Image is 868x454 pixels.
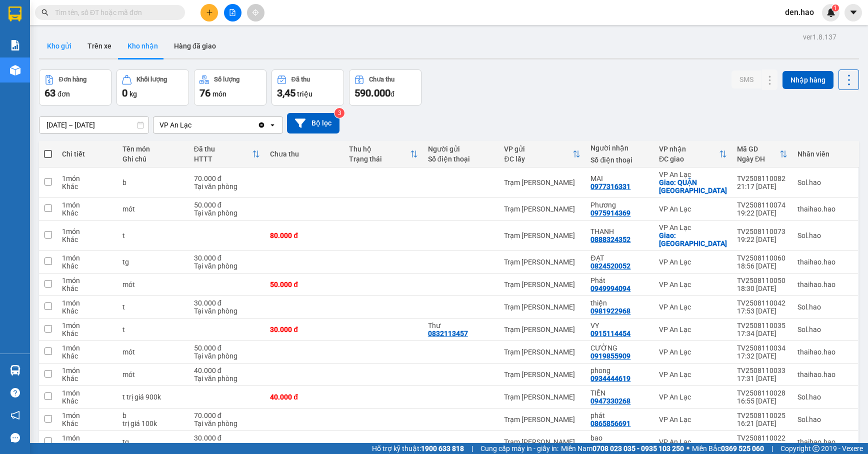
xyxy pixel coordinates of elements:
[737,434,787,442] div: TV2508110022
[229,9,236,16] span: file-add
[194,352,260,360] div: Tại văn phòng
[62,352,112,360] div: Khác
[10,388,20,397] span: question-circle
[270,231,339,239] div: 80.000 đ
[590,411,649,419] div: phát
[797,150,853,158] div: Nhân viên
[797,370,853,378] div: thaihao.hao
[62,411,112,419] div: 1 món
[797,325,853,333] div: Sol.hao
[504,348,580,356] div: Trạm [PERSON_NAME]
[659,205,727,213] div: VP An Lạc
[737,374,787,382] div: 17:31 [DATE]
[62,254,112,262] div: 1 món
[122,393,183,401] div: t trị giá 900k
[659,438,727,446] div: VP An Lạc
[166,34,224,58] button: Hàng đã giao
[55,7,173,18] input: Tìm tên, số ĐT hoặc mã đơn
[833,4,837,11] span: 1
[122,348,183,356] div: mót
[737,344,787,352] div: TV2508110034
[659,393,727,401] div: VP An Lạc
[659,155,719,163] div: ĐC giao
[270,150,339,158] div: Chưa thu
[194,344,260,352] div: 50.000 đ
[737,419,787,427] div: 16:21 [DATE]
[797,415,853,423] div: Sol.hao
[737,299,787,307] div: TV2508110042
[686,446,689,450] span: ⚪️
[271,69,344,105] button: Đã thu3,45 triệu
[659,280,727,288] div: VP An Lạc
[194,366,260,374] div: 40.000 đ
[122,280,183,288] div: mót
[504,370,580,378] div: Trạm [PERSON_NAME]
[39,69,111,105] button: Đơn hàng63đơn
[252,9,259,16] span: aim
[247,4,264,21] button: aim
[428,155,494,163] div: Số điện thoại
[10,433,20,442] span: message
[590,201,649,209] div: Phương
[270,393,339,401] div: 40.000 đ
[797,348,853,356] div: thaihao.hao
[79,34,119,58] button: Trên xe
[277,87,295,99] span: 3,45
[62,442,112,450] div: Khác
[504,303,580,311] div: Trạm [PERSON_NAME]
[504,155,572,163] div: ĐC lấy
[62,276,112,284] div: 1 món
[849,8,858,17] span: caret-down
[737,307,787,315] div: 17:53 [DATE]
[62,201,112,209] div: 1 món
[349,69,421,105] button: Chưa thu590.000đ
[797,280,853,288] div: thaihao.hao
[206,9,213,16] span: plus
[372,443,464,454] span: Hỗ trợ kỹ thuật:
[349,155,410,163] div: Trạng thái
[10,410,20,420] span: notification
[41,9,48,16] span: search
[194,434,260,442] div: 30.000 đ
[194,254,260,262] div: 30.000 đ
[659,325,727,333] div: VP An Lạc
[159,120,191,130] div: VP An Lạc
[561,443,684,454] span: Miền Nam
[122,411,183,419] div: b
[737,329,787,337] div: 17:34 [DATE]
[590,321,649,329] div: VY
[224,4,241,21] button: file-add
[803,31,836,42] div: ver 1.8.137
[62,389,112,397] div: 1 món
[194,442,260,450] div: Tại văn phòng
[732,141,792,167] th: Toggle SortBy
[659,303,727,311] div: VP An Lạc
[590,227,649,235] div: THANH
[194,299,260,307] div: 30.000 đ
[428,321,494,329] div: Thư
[62,434,112,442] div: 1 món
[122,205,183,213] div: mót
[122,178,183,186] div: b
[797,303,853,311] div: Sol.hao
[590,374,630,382] div: 0934444619
[119,34,166,58] button: Kho nhận
[590,366,649,374] div: phong
[659,231,727,247] div: Giao: tân phú
[62,150,112,158] div: Chi tiết
[590,299,649,307] div: thiện
[590,442,630,450] div: 0886374423
[737,227,787,235] div: TV2508110073
[737,366,787,374] div: TV2508110033
[62,397,112,405] div: Khác
[194,182,260,190] div: Tại văn phòng
[797,178,853,186] div: Sol.hao
[737,145,779,153] div: Mã GD
[57,90,70,98] span: đơn
[194,209,260,217] div: Tại văn phòng
[214,76,239,83] div: Số lượng
[189,141,265,167] th: Toggle SortBy
[62,329,112,337] div: Khác
[194,419,260,427] div: Tại văn phòng
[844,4,862,21] button: caret-down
